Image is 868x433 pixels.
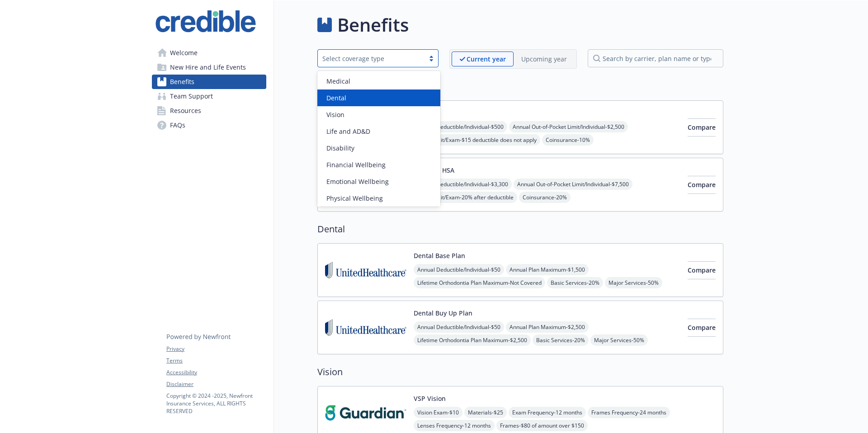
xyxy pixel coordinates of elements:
[152,46,266,60] a: Welcome
[509,407,586,418] span: Exam Frequency - 12 months
[317,80,723,93] h2: Medical
[317,365,723,379] h2: Vision
[170,118,185,132] span: FAQs
[414,308,472,318] button: Dental Buy Up Plan
[590,334,648,346] span: Major Services - 50%
[414,179,512,190] span: Annual Deductible/Individual - $3,300
[414,251,465,260] button: Dental Base Plan
[166,357,266,365] a: Terms
[506,321,589,333] span: Annual Plan Maximum - $2,500
[688,118,716,136] button: Compare
[326,76,350,86] span: Medical
[326,143,354,153] span: Disability
[514,179,632,190] span: Annual Out-of-Pocket Limit/Individual - $7,500
[467,54,506,64] p: Current year
[325,251,406,289] img: United Healthcare Insurance Company carrier logo
[414,134,540,146] span: Office Visit/Exam - $15 deductible does not apply
[414,394,446,403] button: VSP Vision
[605,277,662,288] span: Major Services - 50%
[521,54,567,64] p: Upcoming year
[326,193,383,203] span: Physical Wellbeing
[170,60,246,75] span: New Hire and Life Events
[152,60,266,75] a: New Hire and Life Events
[325,394,406,432] img: Guardian carrier logo
[152,104,266,118] a: Resources
[326,110,344,119] span: Vision
[166,380,266,388] a: Disclaimer
[337,11,409,38] h1: Benefits
[588,407,670,418] span: Frames Frequency - 24 months
[166,345,266,353] a: Privacy
[496,420,588,431] span: Frames - $80 of amount over $150
[414,121,507,132] span: Annual Deductible/Individual - $500
[325,308,406,347] img: United Healthcare Insurance Company carrier logo
[542,134,594,146] span: Coinsurance - 10%
[547,277,603,288] span: Basic Services - 20%
[688,319,716,337] button: Compare
[326,177,389,186] span: Emotional Wellbeing
[506,264,589,275] span: Annual Plan Maximum - $1,500
[414,277,545,288] span: Lifetime Orthodontia Plan Maximum - Not Covered
[170,104,201,118] span: Resources
[152,89,266,104] a: Team Support
[533,334,589,346] span: Basic Services - 20%
[688,180,716,189] span: Compare
[464,407,507,418] span: Materials - $25
[688,261,716,279] button: Compare
[509,121,628,132] span: Annual Out-of-Pocket Limit/Individual - $2,500
[326,93,346,103] span: Dental
[688,323,716,332] span: Compare
[688,123,716,132] span: Compare
[152,75,266,89] a: Benefits
[166,392,266,415] p: Copyright © 2024 - 2025 , Newfront Insurance Services, ALL RIGHTS RESERVED
[414,407,462,418] span: Vision Exam - $10
[688,176,716,194] button: Compare
[588,49,723,67] input: search by carrier, plan name or type
[414,420,495,431] span: Lenses Frequency - 12 months
[170,89,213,104] span: Team Support
[414,334,531,346] span: Lifetime Orthodontia Plan Maximum - $2,500
[414,192,517,203] span: Office Visit/Exam - 20% after deductible
[326,160,386,169] span: Financial Wellbeing
[170,75,194,89] span: Benefits
[326,127,370,136] span: Life and AD&D
[322,54,420,63] div: Select coverage type
[688,266,716,274] span: Compare
[414,321,504,333] span: Annual Deductible/Individual - $50
[519,192,571,203] span: Coinsurance - 20%
[166,368,266,377] a: Accessibility
[317,222,723,236] h2: Dental
[152,118,266,132] a: FAQs
[170,46,198,60] span: Welcome
[414,264,504,275] span: Annual Deductible/Individual - $50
